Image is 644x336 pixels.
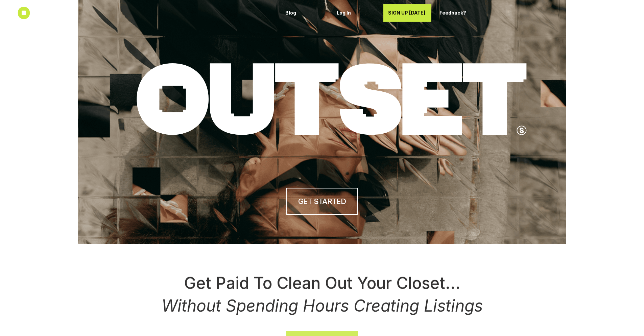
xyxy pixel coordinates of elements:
span: Get Paid To Clean Out Your Closet... [184,273,460,293]
p: SIGN UP [DATE] [388,10,427,16]
a: Blog [281,4,329,22]
a: Feedback? [435,4,483,22]
h4: GET STARTED [298,196,345,207]
p: Log In [337,10,375,16]
p: Blog [285,10,324,16]
p: Feedback? [439,10,478,16]
em: Without Spending Hours Creating Listings [162,296,483,316]
a: GET STARTED [286,188,358,215]
a: Log In [332,4,380,22]
a: SIGN UP [DATE] [383,4,431,22]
